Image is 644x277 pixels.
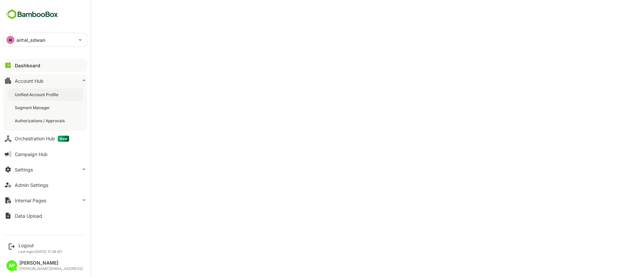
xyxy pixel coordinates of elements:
div: Account Hub [15,78,44,84]
button: Dashboard [3,59,87,72]
div: Orchestration Hub [15,136,69,142]
div: Logout [18,243,62,248]
button: Admin Settings [3,178,87,192]
div: [PERSON_NAME] [19,260,83,266]
div: Data Upload [15,213,42,219]
div: AP [6,260,17,271]
button: Settings [3,163,87,176]
div: AI [6,36,14,44]
span: New [58,136,69,142]
div: Segment Manager [15,105,51,111]
div: AIairtel_sdwan [4,33,87,47]
img: BambooboxFullLogoMark.5f36c76dfaba33ec1ec1367b70bb1252.svg [3,8,60,21]
p: Last login: [DATE] 17:38 IST [18,250,62,254]
button: Account Hub [3,74,87,87]
div: Campaign Hub [15,151,48,157]
div: Unified Account Profile [15,92,60,97]
button: Campaign Hub [3,147,87,161]
button: Data Upload [3,209,87,222]
div: Authorizations / Approvals [15,118,66,124]
div: Admin Settings [15,182,48,188]
div: Internal Pages [15,198,46,203]
button: Orchestration HubNew [3,132,87,145]
div: Settings [15,167,33,172]
div: Dashboard [15,63,40,68]
p: airtel_sdwan [16,37,46,44]
div: [PERSON_NAME][EMAIL_ADDRESS] [19,267,83,271]
button: Internal Pages [3,194,87,207]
